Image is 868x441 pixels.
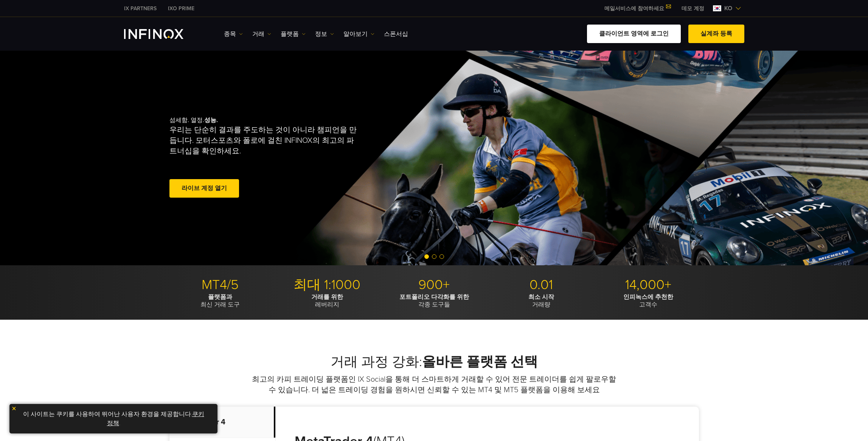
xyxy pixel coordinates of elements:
[384,277,485,293] p: 900+
[13,408,214,430] p: 이 사이트는 쿠키를 사용하여 뛰어난 사용자 환경을 제공합니다. .
[491,293,592,308] p: 거래량
[208,293,232,301] strong: 플랫폼과
[169,104,408,212] div: 섬세함. 열정.
[169,354,699,370] h2: 거래 과정 강화:
[384,293,485,308] p: 각종 도구들
[598,293,699,308] p: 고객수
[676,5,710,12] a: INFINOX MENU
[432,254,436,259] span: Go to slide 2
[384,29,408,39] a: 스폰서십
[276,293,378,308] p: 레버리지
[169,179,239,198] a: 라이브 계정 열기
[343,29,374,39] a: 알아보기
[623,293,673,301] strong: 인피녹스에 추천한
[688,25,744,43] a: 실계좌 등록
[491,277,592,293] p: 0.01
[424,254,429,259] span: Go to slide 1
[528,293,554,301] strong: 최소 시작
[118,5,162,12] a: INFINOX
[311,293,343,301] strong: 거래를 위한
[399,293,469,301] strong: 포트폴리오 다각화를 위한
[124,29,201,39] a: INFINOX Logo
[224,29,243,39] a: 종목
[315,29,334,39] a: 정보
[281,29,306,39] a: 플랫폼
[422,354,538,370] strong: 올바른 플랫폼 선택
[598,277,699,293] p: 14,000+
[599,5,676,12] a: 메일서비스에 참여하세요
[439,254,444,259] span: Go to slide 3
[276,277,378,293] p: 최대 1:1000
[252,29,271,39] a: 거래
[251,374,618,395] p: 최고의 카피 트레이딩 플랫폼인 IX Social을 통해 더 스마트하게 거래할 수 있어 전문 트레이더를 쉽게 팔로우할 수 있습니다. 더 넓은 트레이딩 경험을 원하시면 신뢰할 수...
[169,277,271,293] p: MT4/5
[169,293,271,308] p: 최신 거래 도구
[587,25,681,43] a: 클라이언트 영역에 로그인
[721,4,735,13] span: ko
[204,116,218,124] strong: 성능.
[162,5,200,12] a: INFINOX
[11,406,17,411] img: yellow close icon
[169,407,275,438] p: Metatrader 4
[169,125,360,156] p: 우리는 단순히 결과를 주도하는 것이 아니라 챔피언을 만듭니다. 모터스포츠와 폴로에 걸친 INFINOX의 최고의 파트너십을 확인하세요.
